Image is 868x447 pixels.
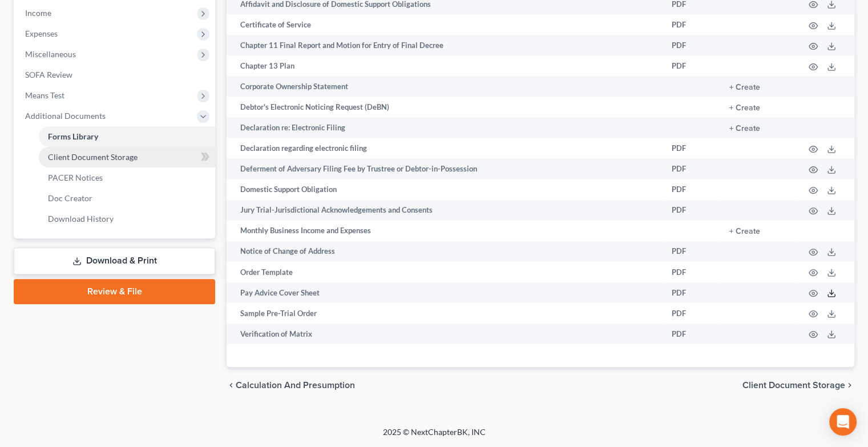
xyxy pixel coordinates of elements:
td: Declaration re: Electronic Filing [227,117,663,138]
td: PDF [663,179,720,200]
i: chevron_right [845,381,854,390]
span: Client Document Storage [742,381,845,390]
span: Doc Creator [48,193,92,203]
a: Download History [39,209,215,229]
td: Jury Trial-Jurisdictional Acknowledgements and Consents [227,200,663,221]
td: Sample Pre-Trial Order [227,303,663,324]
td: Declaration regarding electronic filing [227,138,663,158]
div: 2025 © NextChapterBK, INC [109,426,760,447]
td: Chapter 11 Final Report and Motion for Entry of Final Decree [227,35,663,55]
span: Download History [48,214,114,223]
span: Income [25,8,51,18]
span: Expenses [25,29,58,38]
button: Client Document Storage chevron_right [742,381,854,390]
td: PDF [663,35,720,55]
a: Download & Print [14,248,215,274]
td: Domestic Support Obligation [227,179,663,200]
a: Review & File [14,279,215,304]
td: Certificate of Service [227,14,663,35]
span: PACER Notices [48,173,103,182]
td: PDF [663,138,720,158]
td: PDF [663,282,720,303]
td: Debtor's Electronic Noticing Request (DeBN) [227,97,663,117]
a: Doc Creator [39,188,215,209]
button: chevron_left Calculation and Presumption [227,381,355,390]
div: Open Intercom Messenger [829,408,857,436]
button: + Create [729,104,760,112]
td: PDF [663,200,720,221]
td: Chapter 13 Plan [227,55,663,76]
td: PDF [663,14,720,35]
td: Pay Advice Cover Sheet [227,282,663,303]
a: SOFA Review [16,65,215,85]
i: chevron_left [227,381,236,390]
span: SOFA Review [25,70,72,79]
td: PDF [663,324,720,344]
td: Order Template [227,262,663,282]
td: PDF [663,262,720,282]
span: Miscellaneous [25,49,76,59]
td: Monthly Business Income and Expenses [227,221,663,241]
span: Means Test [25,90,64,100]
td: PDF [663,158,720,179]
td: PDF [663,241,720,262]
a: Forms Library [39,126,215,147]
span: Calculation and Presumption [236,381,355,390]
a: PACER Notices [39,167,215,188]
span: Client Document Storage [48,152,138,162]
button: + Create [729,83,760,91]
button: + Create [729,125,760,133]
td: Notice of Change of Address [227,241,663,262]
td: Deferment of Adversary Filing Fee by Trustree or Debtor-in-Possession [227,158,663,179]
td: Corporate Ownership Statement [227,76,663,97]
span: Forms Library [48,131,98,141]
td: PDF [663,55,720,76]
td: Verification of Matrix [227,324,663,344]
td: PDF [663,303,720,324]
button: + Create [729,228,760,236]
a: Client Document Storage [39,147,215,167]
span: Additional Documents [25,111,106,121]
